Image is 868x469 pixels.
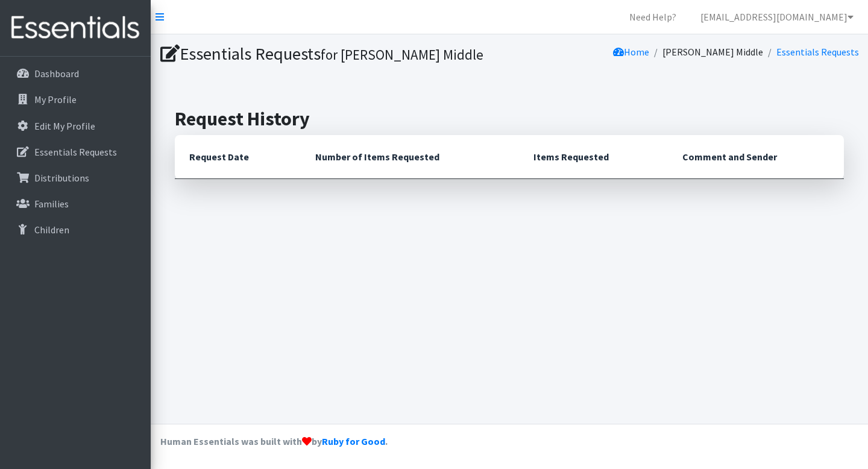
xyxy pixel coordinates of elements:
p: Dashboard [34,68,79,80]
a: Distributions [5,166,146,190]
p: Children [34,224,69,236]
th: Items Requested [519,135,668,179]
a: Essentials Requests [776,46,859,58]
a: Need Help? [620,5,686,29]
a: [PERSON_NAME] Middle [662,46,763,58]
th: Number of Items Requested [301,135,519,179]
h1: Essentials Requests [160,43,505,65]
p: Distributions [34,172,89,184]
img: HumanEssentials [5,8,146,48]
a: My Profile [5,87,146,112]
small: for [PERSON_NAME] Middle [321,46,483,63]
a: Dashboard [5,61,146,86]
a: Ruby for Good [322,435,385,447]
strong: Human Essentials was built with by . [160,435,388,447]
a: Edit My Profile [5,114,146,138]
a: Children [5,218,146,242]
a: Families [5,192,146,216]
p: My Profile [34,93,77,105]
a: Home [613,46,649,58]
a: [EMAIL_ADDRESS][DOMAIN_NAME] [691,5,863,29]
th: Request Date [175,135,301,179]
a: Essentials Requests [5,140,146,164]
th: Comment and Sender [668,135,844,179]
p: Families [34,198,69,210]
p: Edit My Profile [34,120,95,132]
h2: Request History [175,107,844,130]
p: Essentials Requests [34,146,117,158]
